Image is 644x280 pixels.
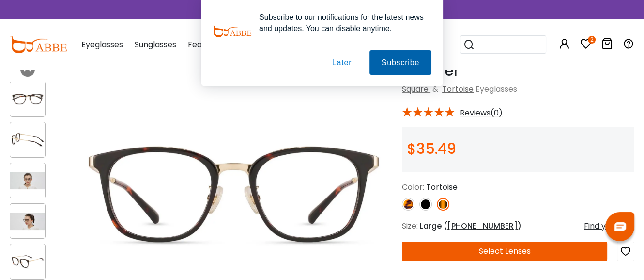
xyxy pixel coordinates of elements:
a: Tortoise [442,83,474,95]
img: Explorer Tortoise Metal Eyeglasses , NosePads Frames from ABBE Glasses [10,172,45,189]
span: [PHONE_NUMBER] [447,220,518,231]
span: Eyeglasses [475,83,517,95]
span: Reviews(0) [460,109,503,117]
a: Square [402,83,429,95]
button: Select Lenses [402,242,607,261]
img: Explorer Tortoise Metal Eyeglasses , NosePads Frames from ABBE Glasses [10,131,45,148]
img: Explorer Tortoise Metal Eyeglasses , NosePads Frames from ABBE Glasses [10,90,45,108]
span: Large ( ) [420,220,521,231]
div: Find your size [584,220,634,232]
button: Subscribe [369,50,431,75]
img: chat [614,222,626,231]
span: Tortoise [426,181,458,193]
img: Explorer Tortoise Metal Eyeglasses , NosePads Frames from ABBE Glasses [10,213,45,230]
span: Color: [402,181,424,193]
button: Later [320,50,364,75]
img: Explorer Tortoise Metal Eyeglasses , NosePads Frames from ABBE Glasses [10,253,45,270]
div: Subscribe to our notifications for the latest news and updates. You can disable anytime. [251,12,431,34]
span: $35.49 [407,138,456,159]
img: notification icon [213,12,251,50]
span: Size: [402,220,418,231]
span: & [430,83,440,95]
